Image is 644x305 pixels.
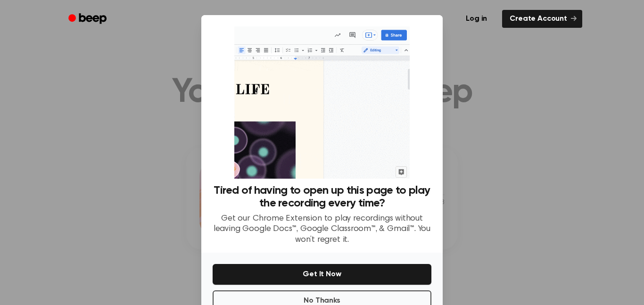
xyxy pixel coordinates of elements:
a: Beep [62,10,115,28]
img: Beep extension in action [234,26,409,179]
p: Get our Chrome Extension to play recordings without leaving Google Docs™, Google Classroom™, & Gm... [213,214,431,246]
a: Log in [456,8,496,30]
h3: Tired of having to open up this page to play the recording every time? [213,184,431,210]
button: Get It Now [213,264,431,285]
a: Create Account [502,10,582,28]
